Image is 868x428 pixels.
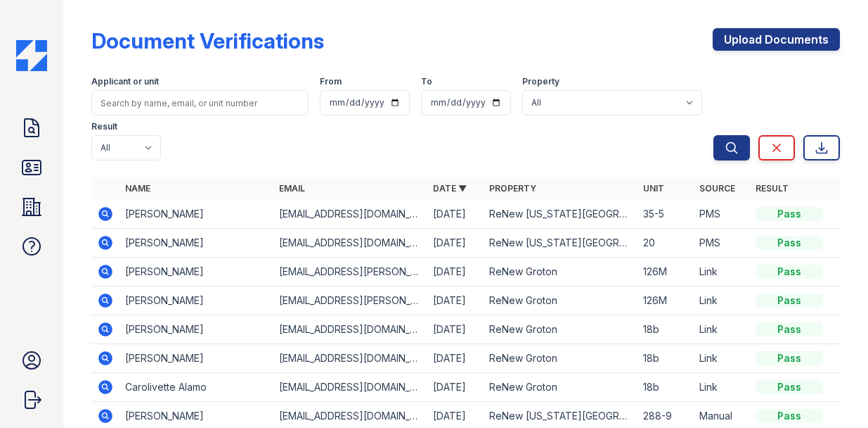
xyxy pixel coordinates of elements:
[756,183,789,194] a: Result
[694,373,750,402] td: Link
[699,183,735,194] a: Source
[637,258,694,287] td: 126M
[119,344,273,373] td: [PERSON_NAME]
[756,236,823,250] div: Pass
[756,380,823,394] div: Pass
[125,183,150,194] a: Name
[433,183,467,194] a: Date ▼
[637,344,694,373] td: 18b
[637,200,694,229] td: 35-5
[273,287,427,315] td: [EMAIL_ADDRESS][PERSON_NAME][DOMAIN_NAME]
[273,344,427,373] td: [EMAIL_ADDRESS][DOMAIN_NAME]
[91,28,324,53] div: Document Verifications
[637,287,694,315] td: 126M
[421,76,432,87] label: To
[320,76,342,87] label: From
[273,229,427,258] td: [EMAIL_ADDRESS][DOMAIN_NAME]
[484,287,637,315] td: ReNew Groton
[273,200,427,229] td: [EMAIL_ADDRESS][DOMAIN_NAME]
[119,287,273,315] td: [PERSON_NAME]
[119,258,273,287] td: [PERSON_NAME]
[484,258,637,287] td: ReNew Groton
[637,229,694,258] td: 20
[273,315,427,344] td: [EMAIL_ADDRESS][DOMAIN_NAME]
[427,315,484,344] td: [DATE]
[427,229,484,258] td: [DATE]
[637,373,694,402] td: 18b
[694,344,750,373] td: Link
[273,258,427,287] td: [EMAIL_ADDRESS][PERSON_NAME][DOMAIN_NAME]
[427,258,484,287] td: [DATE]
[119,229,273,258] td: [PERSON_NAME]
[522,76,559,87] label: Property
[91,76,159,87] label: Applicant or unit
[694,200,750,229] td: PMS
[484,315,637,344] td: ReNew Groton
[756,207,823,221] div: Pass
[756,265,823,279] div: Pass
[637,315,694,344] td: 18b
[694,287,750,315] td: Link
[427,344,484,373] td: [DATE]
[91,90,309,115] input: Search by name, email, or unit number
[694,315,750,344] td: Link
[273,373,427,402] td: [EMAIL_ADDRESS][DOMAIN_NAME]
[427,200,484,229] td: [DATE]
[484,373,637,402] td: ReNew Groton
[643,183,664,194] a: Unit
[484,229,637,258] td: ReNew [US_STATE][GEOGRAPHIC_DATA]
[756,351,823,365] div: Pass
[756,322,823,336] div: Pass
[119,200,273,229] td: [PERSON_NAME]
[756,294,823,308] div: Pass
[484,200,637,229] td: ReNew [US_STATE][GEOGRAPHIC_DATA]
[279,183,305,194] a: Email
[427,373,484,402] td: [DATE]
[756,409,823,423] div: Pass
[427,287,484,315] td: [DATE]
[16,40,47,71] img: CE_Icon_Blue-c292c112584629df590d857e76928e9f676e5b41ef8f769ba2f05ee15b207248.png
[694,229,750,258] td: PMS
[694,258,750,287] td: Link
[119,373,273,402] td: Carolivette Alamo
[484,344,637,373] td: ReNew Groton
[489,183,536,194] a: Property
[91,121,117,132] label: Result
[119,315,273,344] td: [PERSON_NAME]
[713,28,840,51] a: Upload Documents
